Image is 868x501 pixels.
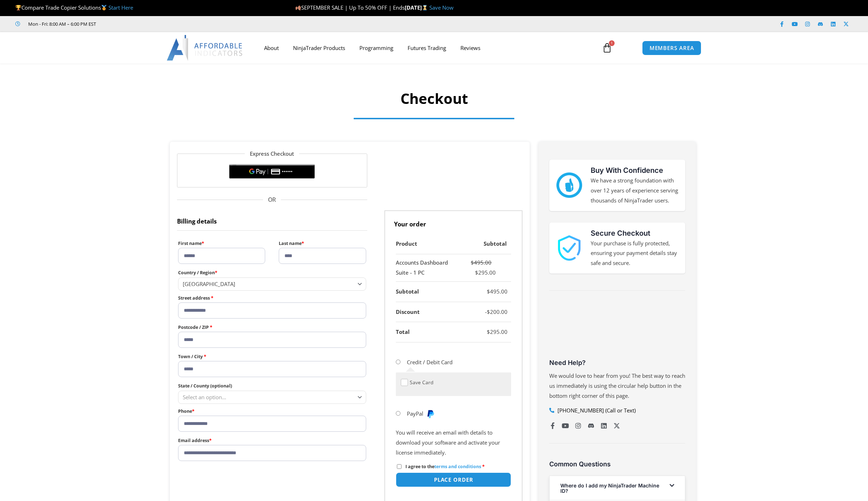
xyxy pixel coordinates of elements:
span: We would love to hear from you! The best way to reach us immediately is using the circular help b... [549,372,685,399]
img: 🍂 [296,5,301,10]
label: Save Card [410,379,433,386]
img: 🏆 [16,5,21,10]
span: Mon - Fri: 8:00 AM – 6:00 PM EST [26,20,96,28]
span: - [485,308,487,315]
span: OR [177,195,367,205]
span: $ [471,259,474,266]
label: Street address [178,294,366,302]
a: Save Now [429,4,454,11]
p: We have a strong foundation with over 12 years of experience serving thousands of NinjaTrader users. [591,176,678,206]
iframe: Customer reviews powered by Trustpilot [549,303,685,357]
label: Town / City [178,352,366,361]
strong: [DATE] [405,4,429,11]
h3: Secure Checkout [591,228,678,239]
a: Futures Trading [400,40,453,56]
label: Credit / Debit Card [407,359,453,366]
span: $ [487,308,490,315]
span: Germany [183,280,355,287]
th: Discount [396,302,458,322]
input: I agree to theterms and conditions * [397,464,402,469]
img: PayPal [426,410,435,418]
img: mark thumbs good 43913 | Affordable Indicators – NinjaTrader [556,172,582,198]
label: State / County [178,381,366,390]
h3: Buy With Confidence [591,165,678,176]
strong: Subtotal [396,288,419,295]
th: Product [396,234,458,254]
span: Country / Region [178,277,366,291]
span: I agree to the [405,464,481,470]
legend: Express Checkout [245,149,299,159]
span: SEPTEMBER SALE | Up To 50% OFF | Ends [295,4,405,11]
bdi: 295.00 [475,269,496,276]
span: [PHONE_NUMBER] (Call or Text) [556,406,636,416]
th: Subtotal [458,234,511,254]
text: •••••• [282,169,293,174]
strong: Total [396,328,410,335]
a: NinjaTrader Products [286,40,352,56]
img: ⌛ [422,5,428,10]
span: $ [487,288,490,295]
a: Start Here [108,4,133,11]
label: Email address [178,436,366,445]
a: 1 [591,37,623,58]
h3: Need Help? [549,359,685,367]
label: Country / Region [178,268,366,277]
a: MEMBERS AREA [642,41,702,55]
a: Where do I add my NinjaTrader Machine ID? [560,482,659,494]
div: Where do I add my NinjaTrader Machine ID? [550,476,685,500]
span: $ [487,328,490,335]
span: Compare Trade Copier Solutions [15,4,133,11]
span: (optional) [210,383,232,389]
iframe: Customer reviews powered by Trustpilot [106,20,213,27]
span: MEMBERS AREA [650,45,694,51]
abbr: required [482,464,485,470]
a: Reviews [453,40,488,56]
img: LogoAI | Affordable Indicators – NinjaTrader [167,35,243,61]
h3: Common Questions [549,460,685,468]
label: Last name [279,239,366,248]
span: Select an option… [183,394,226,401]
img: 🥇 [101,5,107,10]
bdi: 200.00 [487,308,508,315]
img: 1000913 | Affordable Indicators – NinjaTrader [556,235,582,261]
h3: Your order [384,210,523,234]
button: Place order [396,472,511,487]
nav: Menu [257,40,594,56]
span: State / County [178,391,366,404]
a: Programming [352,40,400,56]
h3: Billing details [177,210,367,231]
button: Buy with GPay [229,164,315,179]
p: Your purchase is fully protected, ensuring your payment details stay safe and secure. [591,239,678,269]
label: PayPal [407,410,435,417]
span: $ [475,269,478,276]
h1: Checkout [234,89,634,109]
label: First name [178,239,265,248]
p: You will receive an email with details to download your software and activate your license immedi... [396,428,511,458]
bdi: 295.00 [487,328,508,335]
bdi: 495.00 [487,288,508,295]
span: 1 [609,40,615,46]
a: About [257,40,286,56]
td: Accounts Dashboard Suite - 1 PC [396,254,458,282]
label: Phone [178,407,366,416]
label: Postcode / ZIP [178,323,366,332]
a: terms and conditions [434,464,481,470]
bdi: 495.00 [471,259,491,266]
